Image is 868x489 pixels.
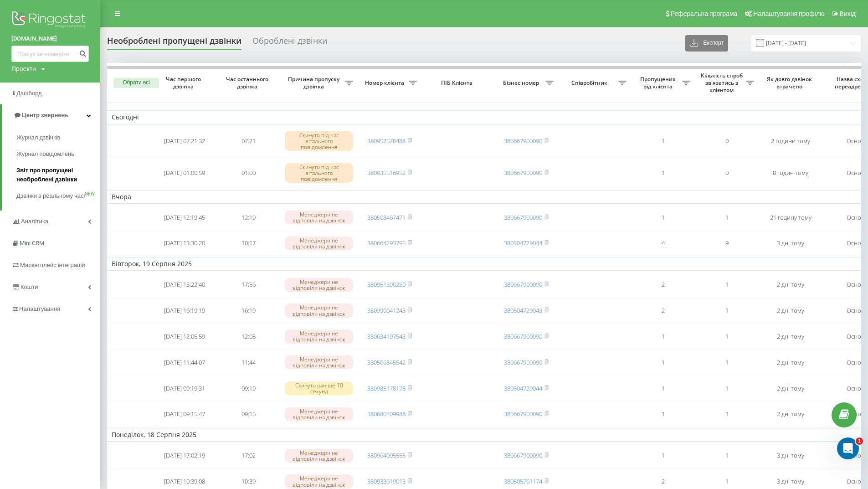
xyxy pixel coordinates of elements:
[699,72,746,93] span: Кількість спроб зв'язатись з клієнтом
[695,402,759,426] td: 1
[216,232,280,256] td: 10:17
[759,443,822,468] td: 3 дні тому
[362,79,409,87] span: Номер клієнта
[367,239,406,247] a: 380664293795
[216,350,280,375] td: 11:44
[285,76,345,90] span: Причина пропуску дзвінка
[11,9,89,32] img: Ringostat logo
[685,35,728,51] button: Експорт
[216,273,280,297] td: 17:56
[285,329,353,343] div: Менеджери не відповіли на дзвінок
[504,169,542,177] a: 380667900090
[504,213,542,221] a: 380667900090
[759,126,822,156] td: 2 години тому
[285,131,353,151] div: Скинуто під час вітального повідомлення
[631,376,695,401] td: 1
[16,129,100,146] a: Журнал дзвінків
[504,384,542,392] a: 380504729044
[367,306,406,314] a: 380990041243
[367,384,406,392] a: 380985178175
[367,137,406,145] a: 380952578488
[631,299,695,323] td: 2
[631,158,695,188] td: 1
[216,376,280,401] td: 09:19
[631,232,695,256] td: 4
[759,232,822,256] td: 3 дні тому
[11,64,36,73] div: Проекти
[504,358,542,366] a: 380667900090
[367,332,406,340] a: 380634197543
[216,158,280,188] td: 01:00
[153,324,216,349] td: [DATE] 12:05:59
[11,46,89,62] input: Пошук за номером
[367,358,406,366] a: 380506845542
[504,332,542,340] a: 380667900090
[695,324,759,349] td: 1
[216,402,280,426] td: 09:15
[631,402,695,426] td: 1
[631,324,695,349] td: 1
[504,239,542,247] a: 380504729044
[20,262,85,268] span: Маркетплейс інтеграцій
[695,443,759,468] td: 1
[224,76,273,90] span: Час останнього дзвінка
[285,304,353,317] div: Менеджери не відповіли на дзвінок
[504,280,542,288] a: 380667900090
[285,278,353,292] div: Менеджери не відповіли на дзвінок
[285,381,353,395] div: Скинуто раніше 10 секунд
[695,232,759,256] td: 9
[367,410,406,418] a: 380680409988
[216,126,280,156] td: 07:21
[695,273,759,297] td: 1
[21,283,38,290] span: Кошти
[631,206,695,230] td: 1
[367,280,406,288] a: 380951390250
[367,169,406,177] a: 380935516952
[504,477,542,485] a: 380505761174
[499,79,545,87] span: Бізнес номер
[19,305,60,312] span: Налаштування
[20,240,44,247] span: Mini CRM
[636,76,682,90] span: Пропущених від клієнта
[16,188,100,204] a: Дзвінки в реальному часіNEW
[695,158,759,188] td: 0
[107,36,241,50] div: Необроблені пропущені дзвінки
[216,324,280,349] td: 12:05
[504,451,542,459] a: 380667900090
[153,158,216,188] td: [DATE] 01:00:59
[631,126,695,156] td: 1
[285,163,353,183] div: Скинуто під час вітального повідомлення
[631,350,695,375] td: 1
[759,324,822,349] td: 2 дні тому
[16,166,96,184] span: Звіт про пропущені необроблені дзвінки
[759,376,822,401] td: 2 дні тому
[504,410,542,418] a: 380667900090
[285,237,353,250] div: Менеджери не відповіли на дзвінок
[153,350,216,375] td: [DATE] 11:44:07
[216,443,280,468] td: 17:02
[153,126,216,156] td: [DATE] 07:21:32
[367,451,406,459] a: 380964095555
[759,299,822,323] td: 2 дні тому
[856,438,863,445] span: 1
[153,232,216,256] td: [DATE] 13:30:20
[671,10,738,17] span: Реферальна програма
[429,79,487,87] span: ПІБ Клієнта
[160,76,209,90] span: Час першого дзвінка
[16,90,42,97] span: Дашборд
[285,211,353,224] div: Менеджери не відповіли на дзвінок
[11,34,89,43] a: [DOMAIN_NAME]
[837,438,859,459] iframe: Intercom live chat
[16,133,60,142] span: Журнал дзвінків
[153,273,216,297] td: [DATE] 13:22:40
[695,206,759,230] td: 1
[563,79,618,87] span: Співробітник
[216,206,280,230] td: 12:19
[16,146,100,162] a: Журнал повідомлень
[840,10,856,17] span: Вихід
[631,273,695,297] td: 2
[504,137,542,145] a: 380667900090
[16,191,85,201] span: Дзвінки в реальному часі
[216,299,280,323] td: 16:19
[16,162,100,188] a: Звіт про пропущені необроблені дзвінки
